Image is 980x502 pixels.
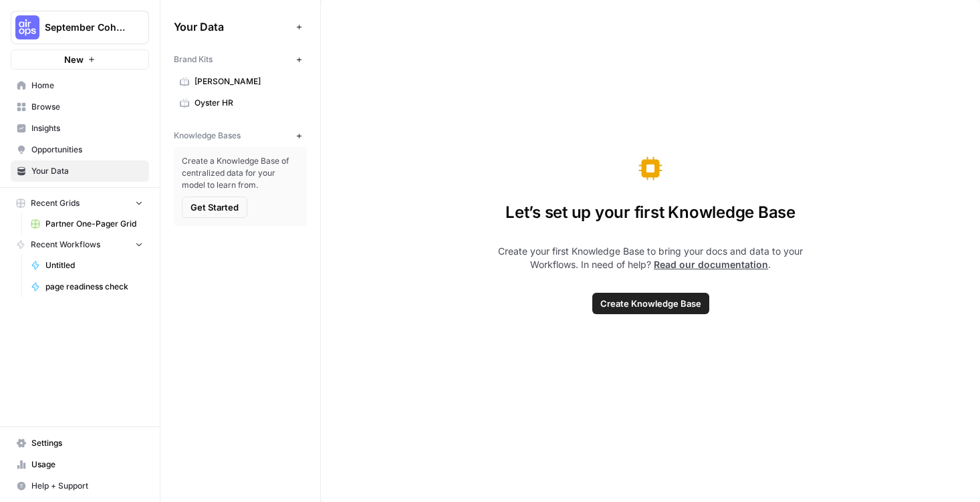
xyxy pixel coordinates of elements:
[182,197,247,218] button: Get Started
[31,437,143,449] span: Settings
[174,130,241,142] span: Knowledge Bases
[195,97,301,109] span: Oyster HR
[31,459,143,471] span: Usage
[592,293,709,314] button: Create Knowledge Base
[25,255,149,276] a: Untitled
[31,239,100,251] span: Recent Workflows
[31,197,80,209] span: Recent Grids
[31,101,143,113] span: Browse
[31,480,143,492] span: Help + Support
[11,432,149,454] a: Settings
[505,202,795,223] span: Let’s set up your first Knowledge Base
[174,19,291,35] span: Your Data
[11,11,149,44] button: Workspace: September Cohort
[11,75,149,96] a: Home
[25,276,149,297] a: page readiness check
[31,165,143,177] span: Your Data
[31,144,143,156] span: Opportunities
[11,475,149,497] button: Help + Support
[11,118,149,139] a: Insights
[31,80,143,92] span: Home
[600,297,701,310] span: Create Knowledge Base
[15,15,39,39] img: September Cohort Logo
[174,92,307,114] a: Oyster HR
[11,193,149,213] button: Recent Grids
[174,71,307,92] a: [PERSON_NAME]
[182,155,299,191] span: Create a Knowledge Base of centralized data for your model to learn from.
[479,245,822,271] span: Create your first Knowledge Base to bring your docs and data to your Workflows. In need of help? .
[11,454,149,475] a: Usage
[64,53,84,66] span: New
[195,76,301,88] span: [PERSON_NAME]
[11,49,149,70] button: New
[174,53,213,66] span: Brand Kits
[11,139,149,160] a: Opportunities
[45,21,126,34] span: September Cohort
[25,213,149,235] a: Partner One-Pager Grid
[654,259,768,270] a: Read our documentation
[11,160,149,182] a: Your Data
[191,201,239,214] span: Get Started
[31,122,143,134] span: Insights
[45,281,143,293] span: page readiness check
[45,259,143,271] span: Untitled
[11,96,149,118] a: Browse
[45,218,143,230] span: Partner One-Pager Grid
[11,235,149,255] button: Recent Workflows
